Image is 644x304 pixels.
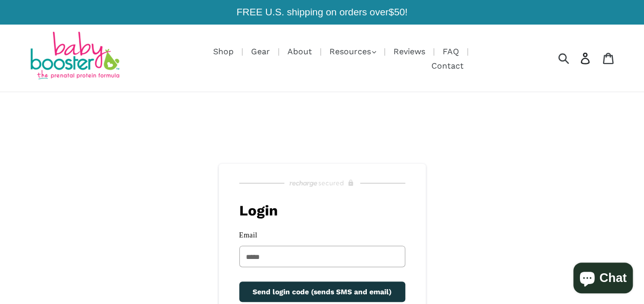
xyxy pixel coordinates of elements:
inbox-online-store-chat: Shopify online store chat [570,263,636,296]
a: FAQ [438,45,464,58]
span: Send login code (sends SMS and email) [253,288,391,296]
button: Send login code (sends SMS and email) [239,281,405,302]
span: $ [388,7,394,17]
a: About [282,45,317,58]
input: Search [562,47,590,69]
a: Shop [208,45,239,58]
button: Resources [324,44,381,59]
a: Recharge Subscriptions website [219,176,426,190]
img: Baby Booster Prenatal Protein Supplements [28,32,120,81]
a: Contact [426,59,469,72]
h1: Login [239,203,426,219]
span: 50 [394,7,405,17]
a: Reviews [388,45,430,58]
label: Email [239,231,405,243]
a: Gear [246,45,275,58]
